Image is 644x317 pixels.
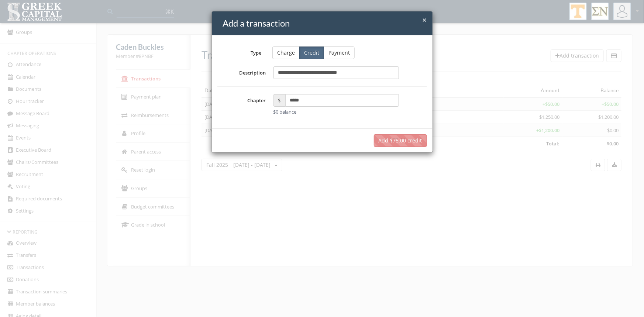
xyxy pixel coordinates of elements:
[273,108,399,116] div: $0 balance
[324,46,355,59] button: Payment
[272,46,300,59] button: Charge
[423,15,427,25] span: ×
[223,17,427,30] h4: Add a transaction
[212,47,267,56] label: Type
[299,46,324,59] button: Credit
[273,94,285,107] span: $
[217,66,270,79] label: Description
[374,134,427,147] button: Add $75.00 credit
[217,94,270,116] label: Chapter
